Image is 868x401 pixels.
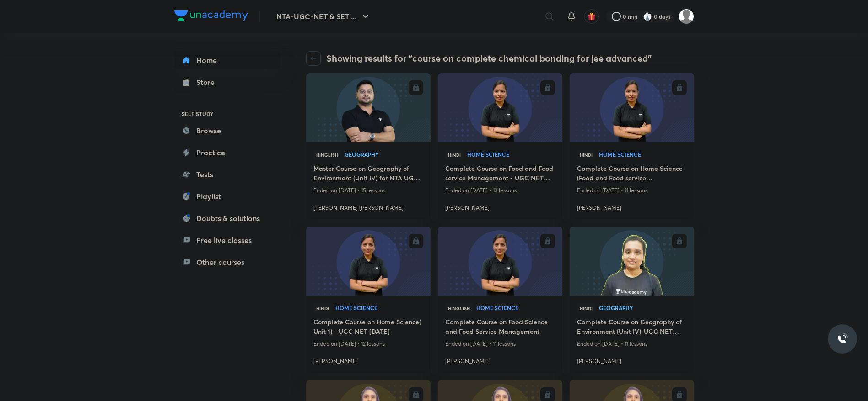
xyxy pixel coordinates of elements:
[445,164,555,185] a: Complete Course on Food and Food service Management - UGC NET [DATE]
[174,209,280,227] a: Doubts & solutions
[305,226,431,296] img: new-thumbnail
[679,9,694,24] img: Alan Pail.M
[438,73,562,142] a: new-thumbnail
[174,143,280,162] a: Practice
[313,303,332,313] span: Hindi
[335,305,423,311] a: Home Science
[445,338,555,350] p: Ended on [DATE] • 11 lessons
[837,333,848,344] img: ttu
[467,152,555,157] span: Home Science
[345,152,423,158] a: Geography
[570,227,694,296] a: new-thumbnail
[437,226,563,296] img: new-thumbnail
[174,10,248,21] img: Company Logo
[174,10,248,23] a: Company Logo
[445,303,473,313] span: Hinglish
[568,72,695,143] img: new-thumbnail
[445,317,555,338] a: Complete Course on Food Science and Food Service Management
[476,305,555,311] a: Home Science
[174,121,280,140] a: Browse
[584,9,599,24] button: avatar
[438,227,562,296] a: new-thumbnail
[577,338,687,350] p: Ended on [DATE] • 11 lessons
[174,253,280,271] a: Other courses
[577,164,687,185] a: Complete Course on Home Science (Food and Food service Management) UGC 2025
[599,152,687,158] a: Home Science
[568,226,695,296] img: new-thumbnail
[305,72,431,143] img: new-thumbnail
[345,152,423,157] span: Geography
[306,227,431,296] a: new-thumbnail
[577,150,595,160] span: Hindi
[599,152,687,157] span: Home Science
[445,200,555,212] a: [PERSON_NAME]
[313,354,423,365] a: [PERSON_NAME]
[588,12,596,21] img: avatar
[643,12,652,21] img: streak
[445,185,555,196] p: Ended on [DATE] • 13 lessons
[599,305,687,311] span: Geography
[570,73,694,142] a: new-thumbnail
[174,165,280,184] a: Tests
[313,150,341,160] span: Hinglish
[313,338,423,350] p: Ended on [DATE] • 12 lessons
[445,354,555,365] a: [PERSON_NAME]
[313,317,423,338] a: Complete Course on Home Science( Unit 1) - UGC NET [DATE]
[174,106,280,121] h6: SELF STUDY
[476,305,555,311] span: Home Science
[599,305,687,311] a: Geography
[313,164,423,185] a: Master Course on Geography of Environment (Unit IV) for NTA UGC NET 2022
[174,187,280,206] a: Playlist
[306,73,431,142] a: new-thumbnail
[174,51,280,69] a: Home
[335,305,423,311] span: Home Science
[326,52,652,65] h4: Showing results for "course on complete chemical bonding for jee advanced"
[577,354,687,365] a: [PERSON_NAME]
[577,200,687,212] a: [PERSON_NAME]
[577,303,595,313] span: Hindi
[313,200,423,212] a: [PERSON_NAME] [PERSON_NAME]
[437,72,563,143] img: new-thumbnail
[577,317,687,338] a: Complete Course on Geography of Environment (Unit IV)-UGC NET [DATE]
[174,231,280,249] a: Free live classes
[577,185,687,196] p: Ended on [DATE] • 11 lessons
[445,150,464,160] span: Hindi
[467,152,555,158] a: Home Science
[174,73,280,91] a: Store
[271,7,377,26] button: NTA-UGC-NET & SET ...
[313,185,423,196] p: Ended on [DATE] • 15 lessons
[196,77,220,88] div: Store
